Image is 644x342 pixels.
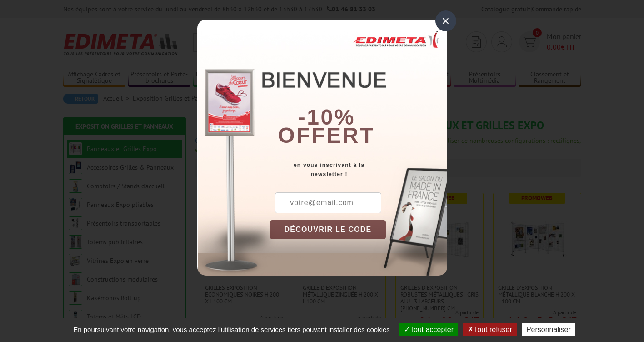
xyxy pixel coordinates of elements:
button: Personnaliser (fenêtre modale) [522,323,575,336]
div: × [435,10,456,31]
button: DÉCOUVRIR LE CODE [270,220,386,239]
b: -10% [298,105,355,129]
font: offert [278,123,375,147]
span: En poursuivant votre navigation, vous acceptez l'utilisation de services tiers pouvant installer ... [69,326,394,333]
button: Tout refuser [463,323,516,336]
input: votre@email.com [275,192,381,213]
div: en vous inscrivant à la newsletter ! [270,161,447,179]
button: Tout accepter [399,323,458,336]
